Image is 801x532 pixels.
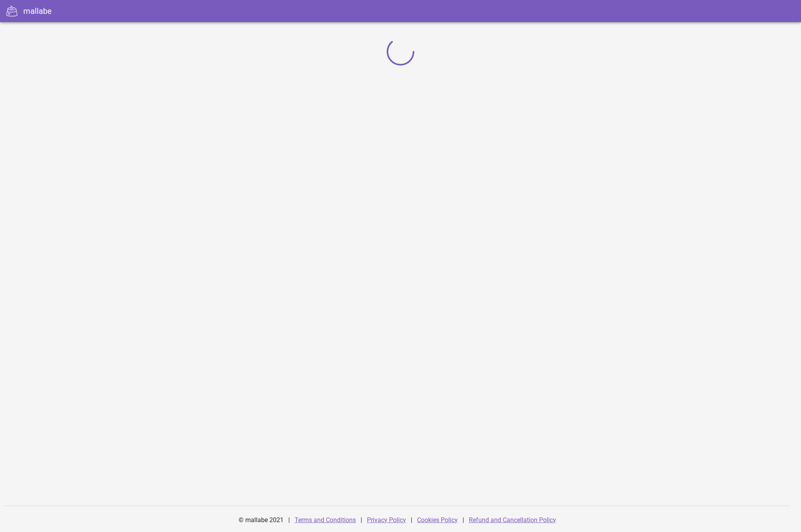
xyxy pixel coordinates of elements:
[417,516,458,524] a: Cookies Policy
[367,516,406,524] a: Privacy Policy
[234,511,288,530] div: © mallabe 2021
[361,511,362,530] div: |
[411,511,412,530] div: |
[288,511,290,530] div: |
[463,511,464,530] div: |
[295,516,356,524] a: Terms and Conditions
[469,516,556,524] a: Refund and Cancellation Policy
[23,5,52,17] div: mallabe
